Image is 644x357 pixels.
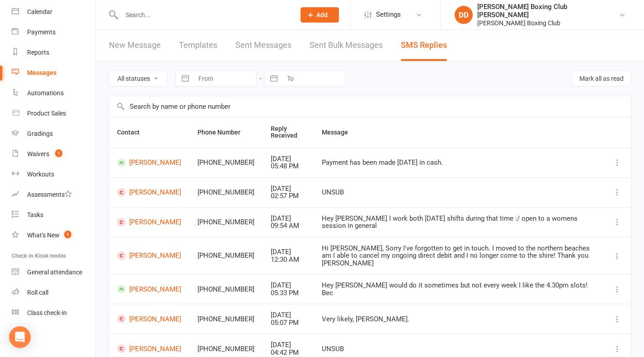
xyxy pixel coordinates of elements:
div: What's New [27,232,60,239]
div: Open Intercom Messenger [9,326,31,348]
a: [PERSON_NAME] [117,188,181,197]
div: Assessments [27,191,72,198]
div: [PHONE_NUMBER] [197,315,254,323]
a: Sent Bulk Messages [310,30,383,61]
a: [PERSON_NAME] [117,344,181,353]
a: [PERSON_NAME] [117,285,181,293]
a: Workouts [12,164,95,185]
div: DD [455,6,473,24]
a: Tasks [12,205,95,225]
a: Class kiosk mode [12,303,95,323]
th: Message [314,117,604,148]
span: 1 [55,149,62,157]
div: Payment has been made [DATE] in cash. [322,159,596,167]
div: [DATE] [271,282,306,289]
span: Add [316,11,328,19]
th: Phone Number [189,117,263,148]
div: Gradings [27,130,53,137]
a: [PERSON_NAME] [117,158,181,167]
input: Search... [119,9,289,21]
div: UNSUB [322,345,596,353]
div: [PHONE_NUMBER] [197,286,254,293]
div: Roll call [27,289,48,296]
a: Sent Messages [235,30,291,61]
th: Contact [109,117,189,148]
input: From [193,71,256,86]
div: [PHONE_NUMBER] [197,189,254,196]
a: Roll call [12,283,95,303]
div: 09:54 AM [271,222,306,230]
div: 04:42 PM [271,349,306,357]
a: Reports [12,42,95,63]
button: Add [301,7,339,23]
div: Calendar [27,8,52,15]
div: [PERSON_NAME] Boxing Club [PERSON_NAME] [477,3,619,19]
div: 05:33 PM [271,289,306,297]
div: Very likely, [PERSON_NAME]. [322,315,596,323]
div: [DATE] [271,248,306,256]
div: 12:30 AM [271,256,306,264]
input: To [282,71,345,86]
div: Automations [27,89,64,97]
div: [PHONE_NUMBER] [197,345,254,353]
a: New Message [109,30,161,61]
div: 05:48 PM [271,162,306,170]
th: Reply Received [263,117,314,148]
span: 1 [64,231,71,238]
div: Hi [PERSON_NAME], Sorry I've forgotten to get in touch. I moved to the northern beaches am I able... [322,245,596,267]
div: 05:07 PM [271,319,306,327]
input: Search by name or phone number [109,96,631,117]
div: [DATE] [271,155,306,163]
div: [DATE] [271,311,306,319]
a: What's New1 [12,225,95,246]
div: [DATE] [271,185,306,193]
div: UNSUB [322,189,596,196]
a: [PERSON_NAME] [117,315,181,323]
a: Calendar [12,2,95,22]
div: 02:57 PM [271,192,306,200]
div: Waivers [27,150,49,158]
a: Payments [12,22,95,42]
a: Gradings [12,124,95,144]
div: [PHONE_NUMBER] [197,159,254,167]
div: General attendance [27,269,82,276]
a: Templates [179,30,217,61]
a: Messages [12,63,95,83]
div: Reports [27,49,49,56]
div: [DATE] [271,341,306,349]
a: Waivers 1 [12,144,95,164]
a: Automations [12,83,95,103]
div: Workouts [27,171,54,178]
a: General attendance kiosk mode [12,262,95,283]
div: Hey [PERSON_NAME] I work both [DATE] shifts during that time :/ open to a womens session in general [322,215,596,230]
div: [PHONE_NUMBER] [197,218,254,226]
a: Assessments [12,185,95,205]
div: [DATE] [271,215,306,223]
div: [PHONE_NUMBER] [197,252,254,260]
div: Tasks [27,211,43,218]
span: Settings [376,5,401,25]
div: Payments [27,28,56,36]
a: [PERSON_NAME] [117,218,181,227]
div: [PERSON_NAME] Boxing Club [477,19,619,27]
div: Messages [27,69,56,76]
div: Hey [PERSON_NAME] would do it sometimes but not every week I like the 4.30pm slots! Bec [322,282,596,297]
div: Product Sales [27,110,66,117]
button: Mark all as read [572,70,631,87]
a: SMS Replies [401,30,447,61]
div: Class check-in [27,309,67,316]
a: [PERSON_NAME] [117,251,181,260]
a: Product Sales [12,103,95,124]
